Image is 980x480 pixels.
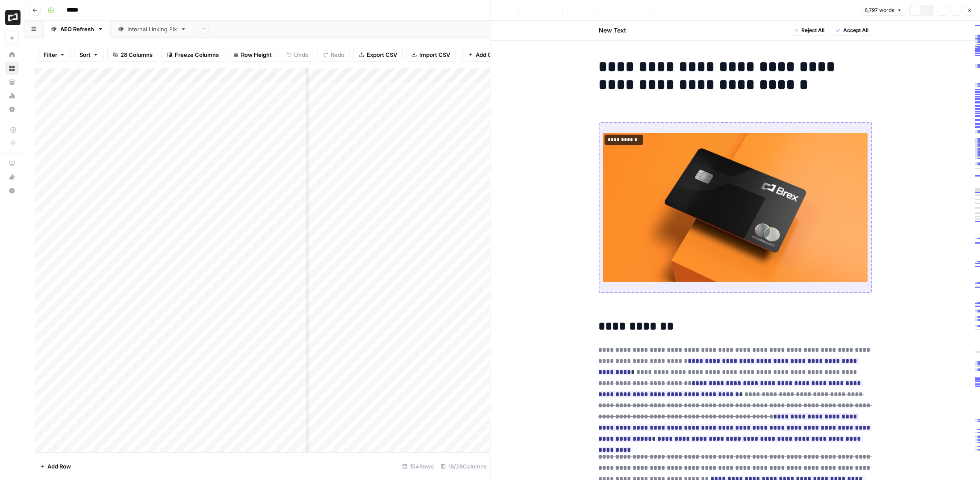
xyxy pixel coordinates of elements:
[121,50,153,59] span: 28 Columns
[5,156,19,170] a: AirOps Academy
[5,184,19,197] button: Help + Support
[5,170,19,184] button: What's new?
[5,103,19,116] a: Settings
[38,48,71,62] button: Filter
[44,21,111,38] a: AEO Refresh
[419,50,450,59] span: Import CSV
[107,48,158,62] button: 28 Columns
[228,48,277,62] button: Row Height
[111,21,194,38] a: Internal Linking Fix
[241,50,272,59] span: Row Height
[60,25,94,33] div: AEO Refresh
[162,48,224,62] button: Freeze Columns
[127,25,177,33] div: Internal Linking Fix
[5,75,19,89] a: Your Data
[294,50,309,59] span: Undo
[5,48,19,62] a: Home
[801,27,824,34] span: Reject All
[789,25,828,36] button: Reject All
[5,10,21,25] img: Brex Logo
[462,48,514,62] button: Add Column
[175,50,219,59] span: Freeze Columns
[47,462,71,471] span: Add Row
[367,50,397,59] span: Export CSV
[6,171,18,183] div: What's new?
[831,25,872,36] button: Accept All
[318,48,350,62] button: Redo
[399,459,437,473] div: 154 Rows
[843,27,868,34] span: Accept All
[353,48,403,62] button: Export CSV
[5,62,19,75] a: Browse
[281,48,314,62] button: Undo
[476,50,509,59] span: Add Column
[35,459,76,473] button: Add Row
[598,26,626,35] h2: New Text
[865,6,894,14] span: 6,797 words
[74,48,104,62] button: Sort
[437,459,490,473] div: 19/28 Columns
[79,50,91,59] span: Sort
[406,48,456,62] button: Import CSV
[331,50,344,59] span: Redo
[44,50,57,59] span: Filter
[5,89,19,103] a: Usage
[861,5,906,16] button: 6,797 words
[5,7,19,28] button: Workspace: Brex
